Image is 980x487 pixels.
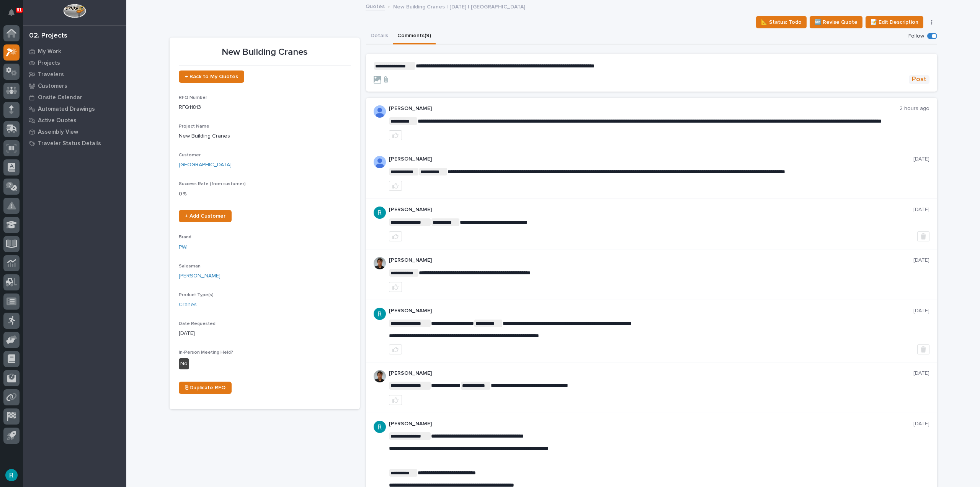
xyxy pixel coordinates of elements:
[23,126,126,138] a: Assembly View
[23,80,126,92] a: Customers
[913,207,929,213] p: [DATE]
[179,103,351,112] p: RFQ11813
[871,18,918,27] span: 📝 Edit Description
[374,207,386,219] img: ACg8ocLIQ8uTLu8xwXPI_zF_j4cWilWA_If5Zu0E3tOGGkFk=s96-c
[374,156,386,168] img: ALV-UjVK11pvv0JrxM8bNkTQWfv4xnZ85s03ZHtFT3xxB8qVTUjtPHO-DWWZTEdA35mZI6sUjE79Qfstu9ANu_EFnWHbkWd3s...
[913,156,929,162] p: [DATE]
[366,28,393,44] button: Details
[179,124,209,129] span: Project Name
[29,32,67,40] div: 02. Projects
[179,132,351,140] p: New Building Cranes
[913,308,929,314] p: [DATE]
[389,370,913,377] p: [PERSON_NAME]
[866,16,923,28] button: 📝 Edit Description
[389,207,913,213] p: [PERSON_NAME]
[389,282,402,292] button: like this post
[393,2,525,10] p: New Building Cranes | [DATE] | [GEOGRAPHIC_DATA]
[179,210,232,222] a: + Add Customer
[23,69,126,80] a: Travelers
[179,330,351,338] p: [DATE]
[179,301,197,309] a: Cranes
[185,385,225,390] span: ⎘ Duplicate RFQ
[179,321,216,326] span: Date Requested
[179,293,214,297] span: Product Type(s)
[179,272,220,280] a: [PERSON_NAME]
[815,18,857,27] span: 🆕 Revise Quote
[179,182,246,186] span: Success Rate (from customer)
[389,257,913,264] p: [PERSON_NAME]
[23,103,126,115] a: Automated Drawings
[900,105,929,112] p: 2 hours ago
[179,95,207,100] span: RFQ Number
[23,46,126,57] a: My Work
[374,308,386,320] img: ACg8ocLIQ8uTLu8xwXPI_zF_j4cWilWA_If5Zu0E3tOGGkFk=s96-c
[38,60,60,67] p: Projects
[179,264,201,269] span: Salesman
[389,130,402,140] button: like this post
[3,467,20,483] button: users-avatar
[179,161,232,169] a: [GEOGRAPHIC_DATA]
[17,7,22,13] p: 61
[393,28,436,44] button: Comments (9)
[761,18,802,27] span: 📐 Status: Todo
[179,235,191,239] span: Brand
[185,74,238,79] span: ← Back to My Quotes
[913,257,929,264] p: [DATE]
[38,71,64,78] p: Travelers
[366,2,385,10] a: Quotes
[3,5,20,21] button: Notifications
[179,71,244,83] a: ← Back to My Quotes
[23,57,126,69] a: Projects
[913,421,929,427] p: [DATE]
[38,94,82,101] p: Onsite Calendar
[38,129,78,136] p: Assembly View
[38,83,67,90] p: Customers
[23,115,126,126] a: Active Quotes
[374,105,386,118] img: ALV-UjVK11pvv0JrxM8bNkTQWfv4xnZ85s03ZHtFT3xxB8qVTUjtPHO-DWWZTEdA35mZI6sUjE79Qfstu9ANu_EFnWHbkWd3s...
[389,156,913,162] p: [PERSON_NAME]
[909,75,929,84] button: Post
[374,421,386,433] img: ACg8ocLIQ8uTLu8xwXPI_zF_j4cWilWA_If5Zu0E3tOGGkFk=s96-c
[179,350,233,355] span: In-Person Meeting Held?
[179,243,188,251] a: PWI
[917,231,929,241] button: Delete post
[389,308,913,314] p: [PERSON_NAME]
[374,370,386,382] img: AOh14Gjx62Rlbesu-yIIyH4c_jqdfkUZL5_Os84z4H1p=s96-c
[389,395,402,405] button: like this post
[389,421,913,427] p: [PERSON_NAME]
[908,33,924,39] p: Follow
[389,231,402,241] button: like this post
[913,370,929,377] p: [DATE]
[179,190,351,198] p: 0 %
[374,257,386,269] img: AOh14Gjx62Rlbesu-yIIyH4c_jqdfkUZL5_Os84z4H1p=s96-c
[810,16,862,28] button: 🆕 Revise Quote
[185,213,225,219] span: + Add Customer
[179,358,189,369] div: No
[917,344,929,354] button: Delete post
[179,47,351,58] p: New Building Cranes
[389,181,402,191] button: like this post
[179,382,232,394] a: ⎘ Duplicate RFQ
[389,105,900,112] p: [PERSON_NAME]
[179,153,201,157] span: Customer
[63,4,86,18] img: Workspace Logo
[756,16,807,28] button: 📐 Status: Todo
[10,9,20,21] div: Notifications61
[38,106,95,113] p: Automated Drawings
[23,92,126,103] a: Onsite Calendar
[38,48,61,55] p: My Work
[23,138,126,149] a: Traveler Status Details
[38,140,101,147] p: Traveler Status Details
[38,117,77,124] p: Active Quotes
[389,344,402,354] button: like this post
[912,75,926,84] span: Post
